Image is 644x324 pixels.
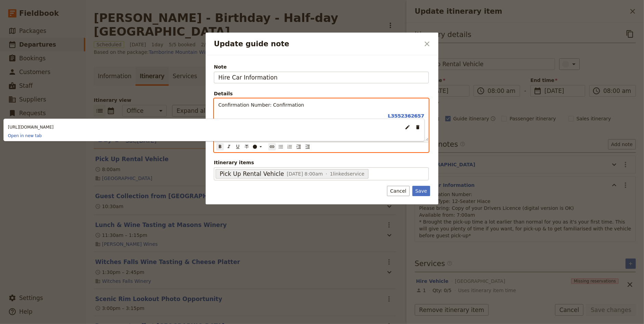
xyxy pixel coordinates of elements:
span: Pick Up Rental Vehicle [220,170,284,178]
h2: Update guide note [214,39,420,49]
button: Increase indent [295,143,302,151]
button: Remove link [413,120,423,134]
div: ​ [252,144,266,149]
button: Edit link url [402,120,413,134]
span: Note [214,63,429,70]
button: Decrease indent [304,143,311,151]
button: Format italic [225,143,233,151]
button: Close dialog [421,38,433,50]
button: Save [412,186,430,196]
div: Details [214,90,429,97]
button: Bulleted list [277,143,285,151]
span: [DATE] 8:00am [287,171,323,177]
button: Numbered list [286,143,294,151]
button: ​ [251,143,265,151]
button: Cancel [387,186,409,196]
a: Open in new tab [5,133,44,139]
span: Itinerary items [214,159,429,166]
a: L3552362657 [388,113,424,119]
button: Insert link [268,143,276,151]
input: Note [214,72,429,83]
button: Format strikethrough [243,143,250,151]
span: 1 linked service [326,170,364,177]
span: Confirmation Number: Confirmation [218,102,304,108]
button: Format bold [216,143,224,151]
button: Format underline [234,143,242,151]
